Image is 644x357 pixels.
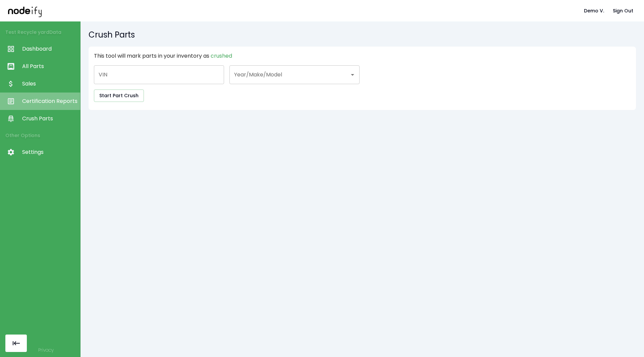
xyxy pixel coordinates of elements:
h5: Crush Parts [89,29,636,40]
button: Sign Out [610,5,636,17]
p: This tool will mark parts in your inventory as [94,52,450,60]
span: All Parts [22,62,77,70]
button: Open [348,70,357,79]
span: Crush Parts [22,115,77,123]
button: Start Part Crush [94,90,144,102]
span: Crushed parts are not able to be listed on marketplaces, or certified. They are also removed from... [211,52,232,60]
span: Settings [22,148,77,156]
span: Dashboard [22,45,77,53]
span: Certification Reports [22,97,77,105]
button: Demo V. [581,5,607,17]
img: nodeify [8,4,42,17]
span: Sales [22,80,77,88]
a: Privacy [38,347,54,353]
